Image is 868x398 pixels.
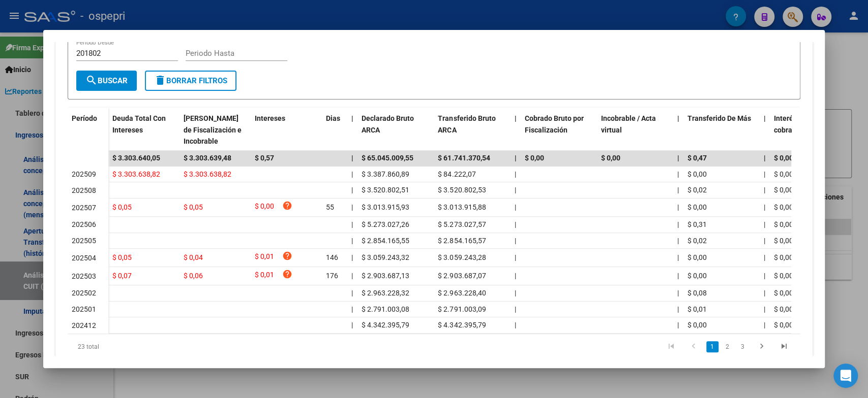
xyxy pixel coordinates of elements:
span: | [514,272,516,280]
span: $ 2.903.687,13 [362,272,409,280]
span: $ 0,08 [687,289,706,297]
li: page 3 [735,338,751,355]
span: $ 0,00 [601,154,620,162]
span: | [514,186,516,194]
span: Declarado Bruto ARCA [362,114,414,134]
span: $ 5.273.027,57 [438,220,486,228]
span: $ 0,00 [687,170,706,178]
button: Buscar [76,71,137,91]
span: $ 0,02 [687,237,706,245]
span: $ 0,00 [687,203,706,211]
span: | [763,321,765,329]
span: Dias [326,114,340,122]
i: help [282,269,292,279]
li: page 2 [720,338,735,355]
span: $ 0,00 [773,321,793,329]
a: go to first page [662,341,681,352]
span: $ 0,01 [255,251,274,264]
span: $ 3.387.860,89 [362,170,409,178]
span: | [763,237,765,245]
span: | [514,305,516,313]
span: | [351,220,353,228]
span: $ 0,00 [687,253,706,261]
span: $ 3.520.802,51 [362,186,409,194]
span: | [514,114,516,122]
datatable-header-cell: Intereses [251,108,322,152]
span: | [514,170,516,178]
span: | [677,237,678,245]
span: $ 84.222,07 [438,170,475,178]
span: 202505 [72,237,96,245]
span: 202508 [72,186,96,194]
span: | [514,237,516,245]
span: $ 0,00 [773,253,793,261]
span: $ 2.854.165,57 [438,237,486,245]
span: $ 61.741.370,54 [438,154,490,162]
div: Open Intercom Messenger [833,363,858,388]
span: | [677,154,679,162]
span: | [514,220,516,228]
span: $ 2.963.228,40 [438,289,486,297]
span: $ 0,00 [773,154,793,162]
span: 202503 [72,272,96,280]
button: Borrar Filtros [145,71,236,91]
a: 2 [722,341,734,352]
span: $ 0,07 [112,272,132,280]
span: $ 0,31 [687,220,706,228]
a: go to next page [752,341,771,352]
span: $ 0,06 [184,272,203,280]
span: $ 0,05 [112,253,132,261]
span: | [514,321,516,329]
datatable-header-cell: Incobrable / Acta virtual [596,108,673,152]
span: $ 0,01 [687,305,706,313]
span: 55 [326,203,334,211]
span: | [351,237,353,245]
span: | [351,305,353,313]
span: $ 0,00 [773,289,793,297]
span: | [351,289,353,297]
span: $ 0,05 [112,203,132,211]
span: 202506 [72,220,96,228]
span: 202504 [72,254,96,262]
span: $ 0,00 [773,305,793,313]
span: 202412 [72,321,96,329]
span: $ 3.303.638,82 [112,170,160,178]
span: $ 0,05 [184,203,203,211]
li: page 1 [705,338,720,355]
span: | [351,253,353,261]
span: | [514,203,516,211]
a: 1 [706,341,719,352]
datatable-header-cell: Período [68,108,108,150]
i: help [282,201,292,211]
span: | [763,253,765,261]
datatable-header-cell: | [759,108,769,152]
span: 202509 [72,170,96,178]
span: | [351,114,353,122]
span: $ 0,57 [255,154,274,162]
span: | [677,203,678,211]
span: | [677,114,679,122]
span: Interés Aporte cobrado por ARCA [773,114,832,134]
span: | [763,220,765,228]
datatable-header-cell: Transferido Bruto ARCA [434,108,510,152]
span: | [677,272,678,280]
span: | [763,272,765,280]
span: | [763,170,765,178]
datatable-header-cell: | [347,108,357,152]
span: | [763,154,765,162]
span: | [677,170,678,178]
span: $ 3.013.915,93 [362,203,409,211]
span: $ 0,00 [773,272,793,280]
span: | [351,170,353,178]
span: $ 0,00 [773,203,793,211]
span: Deuda Total Con Intereses [112,114,166,134]
span: $ 65.045.009,55 [362,154,413,162]
span: | [677,321,678,329]
span: | [351,154,353,162]
span: $ 2.791.003,09 [438,305,486,313]
span: $ 3.303.640,05 [112,154,160,162]
span: $ 0,02 [687,186,706,194]
span: 176 [326,272,338,280]
span: Transferido Bruto ARCA [438,114,495,134]
span: $ 5.273.027,26 [362,220,409,228]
